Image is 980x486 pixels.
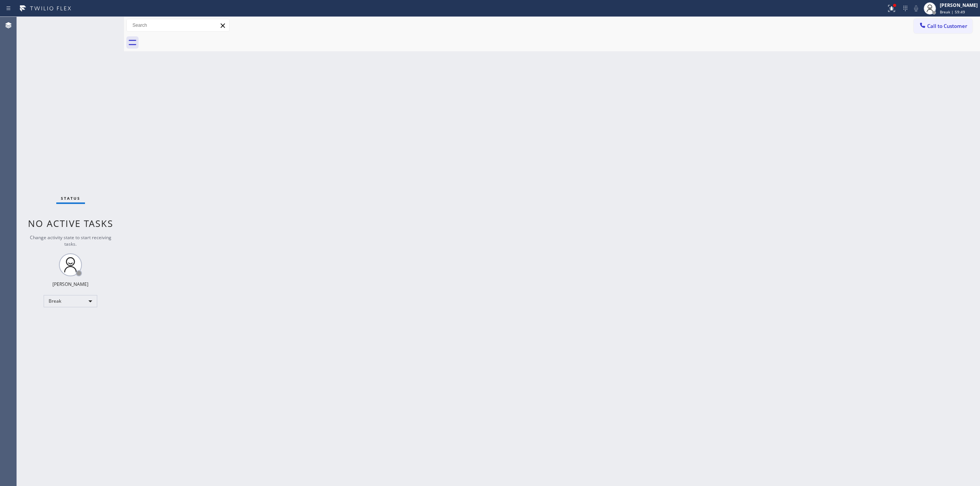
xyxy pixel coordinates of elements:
span: Call to Customer [927,23,967,29]
span: Break | 59:49 [940,9,965,15]
button: Mute [911,3,921,14]
span: Change activity state to start receiving tasks. [30,234,111,247]
div: Break [44,295,97,307]
input: Search [127,19,229,31]
div: [PERSON_NAME] [52,281,88,287]
span: Status [61,196,80,201]
span: No active tasks [28,217,113,230]
div: [PERSON_NAME] [940,2,978,8]
button: Call to Customer [914,19,972,33]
